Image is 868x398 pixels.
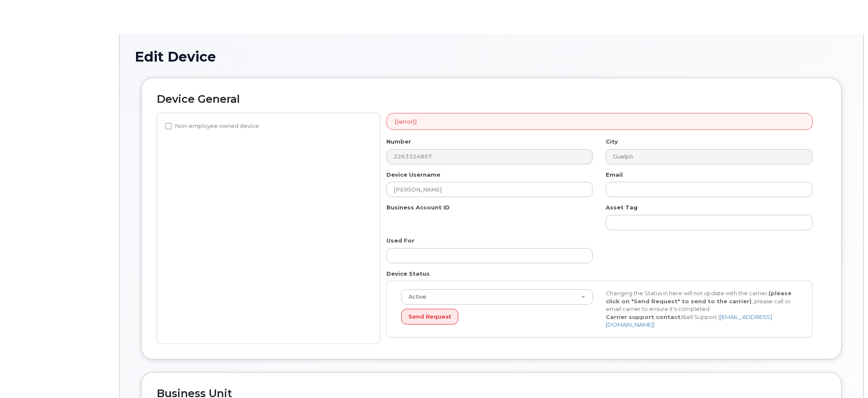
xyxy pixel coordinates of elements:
div: {{error}} [386,113,813,130]
strong: Carrier support contact: [606,313,682,320]
label: Device Status [386,270,430,278]
h2: Device General [157,93,826,105]
label: Used For [386,237,414,245]
label: Business Account ID [386,203,450,212]
label: Asset Tag [606,203,638,212]
label: Non-employee owned device [165,121,259,131]
label: Number [386,138,411,146]
button: Send Request [401,309,458,325]
strong: (please click on "Send Request" to send to the carrier) [606,290,791,305]
a: [EMAIL_ADDRESS][DOMAIN_NAME] [606,313,772,328]
input: Non-employee owned device [165,123,172,130]
label: Device Username [386,171,440,179]
label: City [606,138,618,146]
div: Changing the Status in here will not update with the carrier, , please call or email carrier to e... [599,289,804,329]
label: Email [606,171,623,179]
h1: Edit Device [135,49,848,64]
